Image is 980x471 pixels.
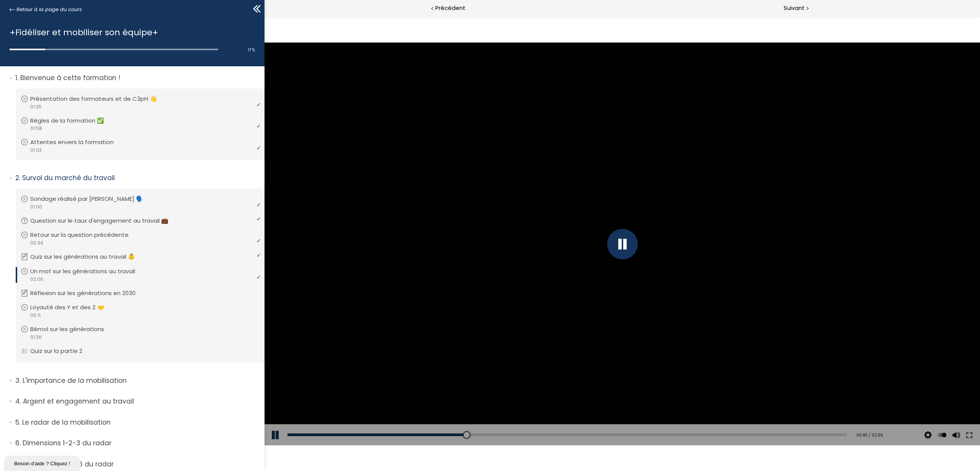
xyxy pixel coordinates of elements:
[15,397,21,406] span: 4.
[15,173,20,183] span: 2.
[15,73,259,83] p: Bienvenue à cette formation !
[30,195,155,203] p: Sondage réalisé par [PERSON_NAME] 🗣️
[30,147,42,154] span: 01:03
[30,203,42,210] span: 01:00
[30,240,43,246] span: 00:34
[30,103,42,110] span: 01:35
[671,407,683,429] button: Play back rate
[248,47,255,53] span: 17 %
[10,26,251,39] h1: +Fidéliser et mobiliser son équipe+
[10,5,82,14] a: Retour à la page du cours
[15,73,18,83] span: 1.
[15,397,259,406] p: Argent et engagement au travail
[435,3,465,13] span: Précédent
[30,289,147,297] p: Réflexion sur les générations en 2030
[30,117,116,125] p: Règles de la formation ✅
[30,125,42,132] span: 01:58
[784,3,805,13] span: Suivant
[30,276,43,283] span: 02:06
[30,95,168,103] p: Présentation des formateurs et de C3pH 👋
[670,407,684,429] div: Modifier la vitesse de lecture
[15,438,259,448] p: Dimensions 1-2-3 du radar
[589,415,619,422] div: 00:40 / 02:06
[685,407,697,429] button: Volume
[15,376,21,386] span: 3.
[15,376,259,386] p: L'importance de la mobilisation
[15,418,259,427] p: Le radar de la mobilisation
[4,454,82,471] iframe: chat widget
[15,460,259,469] p: Dimensions 4-5-6 du radar
[16,5,82,14] span: Retour à la page du cours
[30,217,180,225] p: Question sur le taux d'engagement au travail 💼
[30,231,140,239] p: Retour sur la question précédente
[30,253,147,261] p: Quiz sur les générations au travail 👶
[15,438,21,448] span: 6.
[30,267,147,276] p: Un mot sur les générations au travail
[658,407,669,429] button: Video quality
[15,173,259,183] p: Survol du marché du travail
[30,138,125,146] p: Attentes envers la formation
[15,418,20,427] span: 5.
